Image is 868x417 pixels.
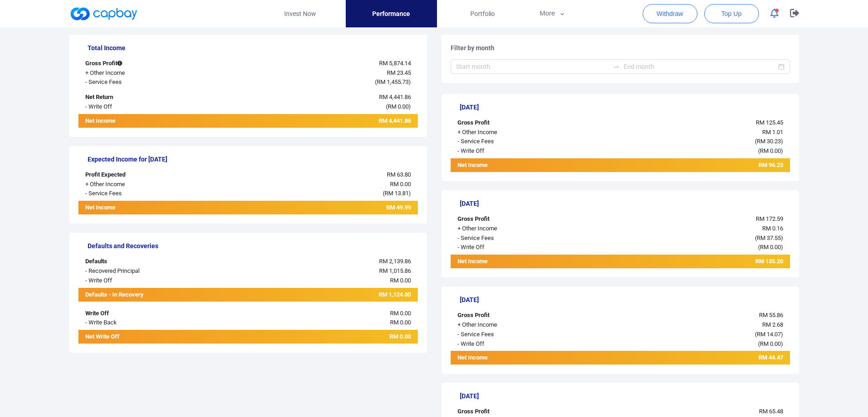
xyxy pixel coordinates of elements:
div: Gross Profit [451,118,592,128]
span: to [613,63,620,70]
div: Write Off [78,309,220,318]
div: ( ) [220,78,418,87]
span: RM 44.47 [759,354,783,361]
div: ( ) [592,234,790,243]
div: ( ) [592,137,790,146]
h5: Filter by month [451,44,790,52]
span: RM 0.00 [390,277,411,284]
div: ( ) [592,243,790,252]
span: RM 135.20 [755,258,783,265]
span: RM 0.16 [762,225,783,232]
div: - Service Fees [451,330,592,339]
span: RM 14.07 [757,331,781,338]
div: - Service Fees [451,234,592,243]
span: RM 4,441.86 [379,94,411,100]
h5: [DATE] [460,392,790,400]
h5: [DATE] [460,199,790,208]
span: RM 37.55 [757,235,781,241]
h5: [DATE] [460,103,790,111]
div: - Write Off [78,102,220,112]
div: Defaults - In Recovery [78,288,220,302]
div: - Write Off [451,146,592,156]
span: RM 172.59 [756,215,783,222]
button: Withdraw [643,4,697,23]
span: RM 0.00 [388,103,409,110]
div: Profit Expected [78,170,220,180]
button: Top Up [704,4,759,23]
span: RM 30.23 [757,138,781,145]
div: ( ) [592,339,790,349]
div: Gross Profit [451,214,592,224]
div: - Service Fees [78,78,220,87]
div: Gross Profit [451,311,592,320]
div: - Write Off [451,243,592,252]
span: RM 49.99 [386,204,411,211]
div: + Other Income [451,320,592,330]
span: RM 96.23 [759,162,783,168]
span: RM 0.00 [390,333,411,340]
div: Defaults [78,257,220,266]
div: ( ) [220,189,418,198]
div: Net Income [78,203,220,214]
div: - Write Off [78,276,220,286]
input: Start month [456,62,609,72]
div: - Service Fees [451,137,592,146]
div: + Other Income [451,224,592,234]
div: ( ) [592,330,790,339]
span: RM 2,139.86 [379,258,411,265]
div: - Service Fees [78,189,220,198]
div: - Recovered Principal [78,266,220,276]
span: RM 0.00 [390,319,411,326]
span: Portfolio [470,9,495,19]
div: ( ) [220,102,418,112]
span: RM 125.45 [756,119,783,126]
div: - Write Back [78,318,220,328]
span: RM 5,874.14 [379,60,411,67]
span: RM 2.68 [762,321,783,328]
span: RM 1,015.86 [379,267,411,274]
span: swap-right [613,63,620,70]
div: Net Income [451,353,592,365]
span: Top Up [721,9,741,18]
span: RM 63.80 [387,171,411,178]
span: RM 65.48 [759,408,783,415]
h5: [DATE] [460,296,790,304]
span: Performance [372,9,410,19]
div: Net Income [451,257,592,268]
span: RM 0.00 [760,147,781,154]
div: + Other Income [451,128,592,137]
span: RM 0.00 [390,310,411,317]
h5: Expected Income for [DATE] [88,155,418,163]
div: Net Income [78,116,220,128]
span: RM 0.00 [760,244,781,250]
span: RM 1,455.73 [377,78,409,85]
div: + Other Income [78,180,220,189]
div: Net Write Off [78,330,220,344]
span: RM 13.81 [385,190,409,197]
h5: Total Income [88,44,418,52]
span: RM 23.45 [387,69,411,76]
input: End month [624,62,776,72]
div: Gross Profit [78,59,220,68]
span: RM 1,124.00 [379,291,411,298]
div: Gross Profit [451,407,592,417]
div: Net Income [451,161,592,172]
span: RM 4,441.86 [379,117,411,124]
span: RM 0.00 [760,340,781,347]
h5: Defaults and Recoveries [88,242,418,250]
div: + Other Income [78,68,220,78]
span: RM 0.00 [390,181,411,188]
div: Net Return [78,93,220,102]
div: - Write Off [451,339,592,349]
span: RM 55.86 [759,312,783,318]
div: ( ) [592,146,790,156]
span: RM 1.01 [762,129,783,136]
